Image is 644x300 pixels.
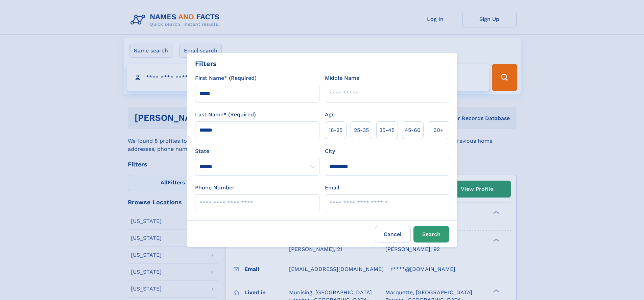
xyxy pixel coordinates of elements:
span: 18‑25 [329,126,342,134]
button: Search [413,226,449,243]
span: 25‑35 [354,126,369,134]
label: Age [325,111,335,119]
label: Cancel [375,226,411,243]
span: 35‑45 [379,126,395,134]
div: Filters [195,59,217,69]
label: City [325,147,335,155]
label: First Name* (Required) [195,74,257,82]
label: State [195,147,319,155]
span: 60+ [433,126,444,134]
label: Middle Name [325,74,359,82]
span: 45‑60 [405,126,421,134]
label: Phone Number [195,184,235,192]
label: Email [325,184,339,192]
label: Last Name* (Required) [195,111,256,119]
